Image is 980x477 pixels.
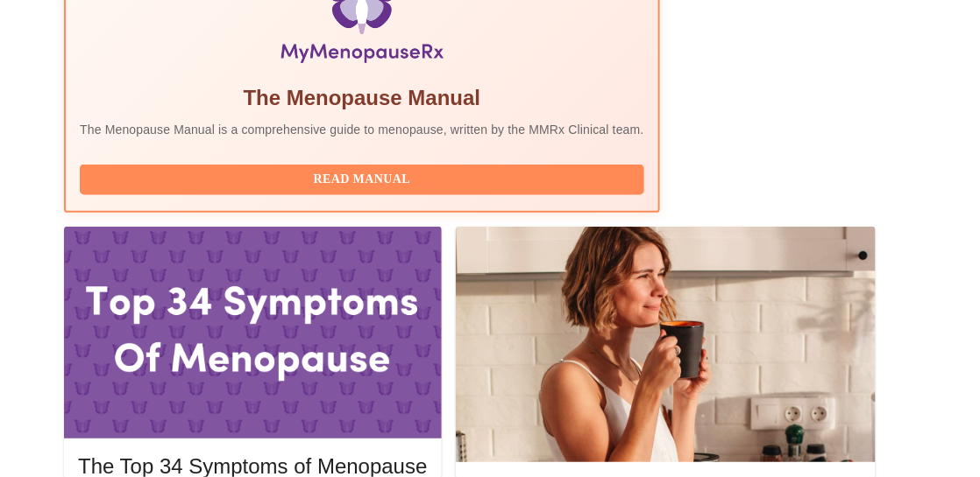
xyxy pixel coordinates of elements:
[80,84,644,112] h5: The Menopause Manual
[97,169,627,191] span: Read Manual
[80,121,644,138] p: The Menopause Manual is a comprehensive guide to menopause, written by the MMRx Clinical team.
[80,171,649,186] a: Read Manual
[80,165,644,195] button: Read Manual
